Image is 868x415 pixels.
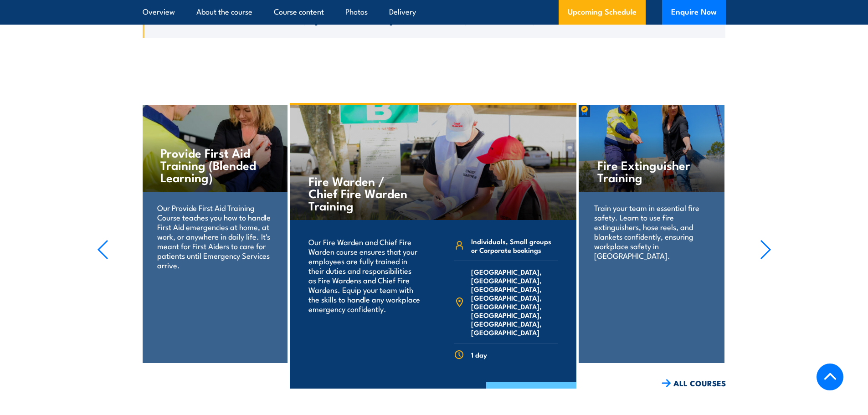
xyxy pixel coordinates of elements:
h4: Fire Warden / Chief Fire Warden Training [308,174,416,211]
h4: Fire Extinguisher Training [597,159,705,183]
span: Individuals, Small groups or Corporate bookings [471,237,558,254]
a: COURSE DETAILS [486,382,576,406]
a: ALL COURSES [662,378,726,389]
p: Our Fire Warden and Chief Fire Warden course ensures that your employees are fully trained in the... [308,237,421,313]
p: Train your team in essential fire safety. Learn to use fire extinguishers, hose reels, and blanke... [594,203,709,260]
h4: Provide First Aid Training (Blended Learning) [160,146,268,183]
span: [GEOGRAPHIC_DATA], [GEOGRAPHIC_DATA], [GEOGRAPHIC_DATA], [GEOGRAPHIC_DATA], [GEOGRAPHIC_DATA], [G... [471,267,558,337]
p: Our Provide First Aid Training Course teaches you how to handle First Aid emergencies at home, at... [157,203,272,270]
span: 1 day [471,350,487,359]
